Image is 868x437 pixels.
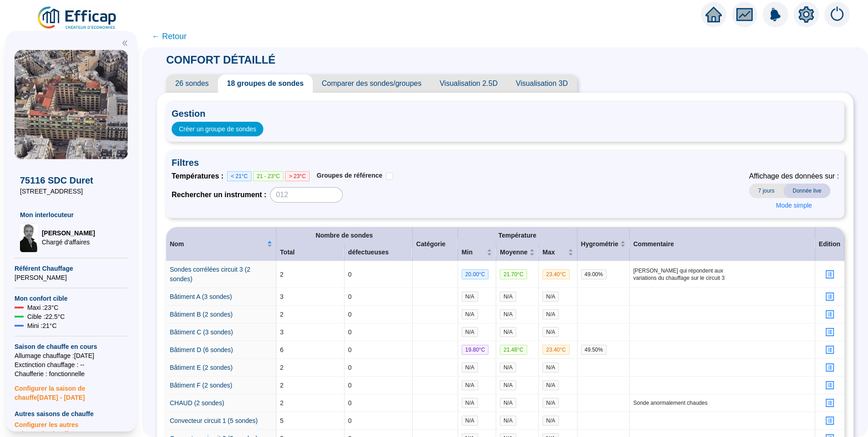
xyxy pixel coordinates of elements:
[42,228,95,238] span: [PERSON_NAME]
[500,380,516,390] span: N/A
[542,380,559,390] span: N/A
[345,377,413,394] td: 0
[345,261,413,288] td: 0
[462,416,478,426] span: N/A
[500,292,516,302] span: N/A
[345,244,413,261] th: défectueuses
[276,244,345,261] th: Total
[500,248,528,257] span: Moyenne
[430,74,507,93] span: Visualisation 2.5D
[276,341,345,359] td: 6
[179,124,256,134] span: Créer un groupe de sondes
[276,323,345,341] td: 3
[157,54,285,66] span: CONFORT DÉTAILLÉ
[317,172,383,179] span: Groupes de référence
[542,248,566,257] span: Max
[581,239,618,249] span: Hygrométrie
[542,398,559,408] span: N/A
[763,2,788,27] img: alerts
[313,74,431,93] span: Comparer des sondes/groupes
[42,238,95,247] span: Chargé d'affaires
[736,6,753,23] span: fund
[542,309,559,319] span: N/A
[630,227,815,261] th: Commentaire
[539,244,577,261] th: Max
[824,2,850,27] img: alerts
[825,328,834,337] span: profile
[345,359,413,377] td: 0
[15,351,128,360] span: Allumage chauffage : [DATE]
[122,40,128,46] span: double-left
[825,381,834,390] span: profile
[500,363,516,372] span: N/A
[27,321,57,330] span: Mini : 21 °C
[500,398,516,408] span: N/A
[577,227,630,261] th: Hygrométrie
[581,345,607,355] span: 49.50 %
[15,294,128,303] span: Mon confort cible
[20,187,123,196] span: [STREET_ADDRESS]
[276,412,345,430] td: 5
[542,327,559,337] span: N/A
[507,74,577,93] span: Visualisation 3D
[413,227,458,261] th: Catégorie
[270,187,343,203] input: 012
[276,359,345,377] td: 2
[462,309,478,319] span: N/A
[500,327,516,337] span: N/A
[542,345,570,355] span: 23.40 °C
[172,189,266,200] span: Rechercher un instrument :
[581,269,607,279] span: 49.00 %
[815,227,844,261] th: Edition
[276,288,345,306] td: 3
[170,382,232,389] a: Bâtiment F (2 sondes)
[496,244,539,261] th: Moyenne
[172,122,263,136] button: Créer un groupe de sondes
[500,269,527,279] span: 21.70 °C
[15,409,128,418] span: Autres saisons de chauffe
[172,171,227,182] span: Températures :
[170,328,233,336] a: Bâtiment C (3 sondes)
[170,346,233,353] a: Bâtiment D (6 sondes)
[276,394,345,412] td: 2
[784,184,830,198] span: Donnée live
[462,380,478,390] span: N/A
[166,74,218,93] span: 26 sondes
[825,416,834,425] span: profile
[27,312,65,321] span: Cible : 22.5 °C
[15,378,128,402] span: Configurer la saison de chauffe [DATE] - [DATE]
[705,6,722,23] span: home
[462,345,489,355] span: 19.80 °C
[170,417,258,424] a: Convecteur circuit 1 (5 sondes)
[462,398,478,408] span: N/A
[15,273,128,282] span: [PERSON_NAME]
[20,210,123,219] span: Mon interlocuteur
[345,412,413,430] td: 0
[253,171,284,181] span: 21 - 23°C
[345,288,413,306] td: 0
[15,360,128,369] span: Exctinction chauffage : --
[170,399,224,407] a: CHAUD (2 sondes)
[462,327,478,337] span: N/A
[170,266,250,283] a: Sondes corrélées circuit 3 (2 sondes)
[500,345,527,355] span: 21.48 °C
[462,248,485,257] span: Min
[769,198,819,213] button: Mode simple
[462,292,478,302] span: N/A
[152,30,187,43] span: ← Retour
[633,267,811,282] span: [PERSON_NAME] qui répondent aux variations du chauffage sur le circuit 3
[542,292,559,302] span: N/A
[345,394,413,412] td: 0
[500,416,516,426] span: N/A
[172,107,839,120] span: Gestion
[825,345,834,354] span: profile
[20,223,38,252] img: Chargé d'affaires
[285,171,309,181] span: > 23°C
[345,323,413,341] td: 0
[542,269,570,279] span: 23.40 °C
[749,171,839,182] span: Affichage des données sur :
[542,363,559,372] span: N/A
[15,342,128,351] span: Saison de chauffe en cours
[227,171,251,181] span: < 21°C
[170,239,265,249] span: Nom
